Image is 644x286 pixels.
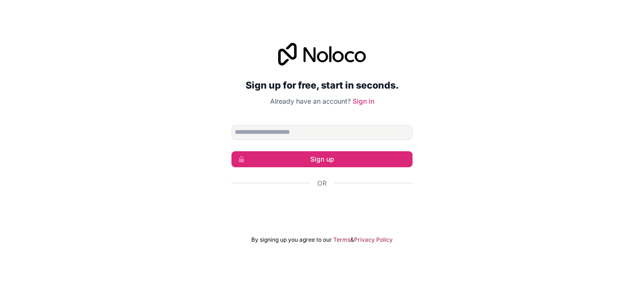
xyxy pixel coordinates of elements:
[350,236,354,244] span: &
[231,151,413,167] button: Sign up
[231,77,413,94] h2: Sign up for free, start in seconds.
[333,236,350,244] a: Terms
[251,236,332,244] span: By signing up you agree to our
[353,97,374,105] a: Sign in
[354,236,393,244] a: Privacy Policy
[270,97,351,105] span: Already have an account?
[231,125,413,140] input: Email address
[317,179,327,188] span: Or
[227,198,417,219] iframe: Botón Iniciar sesión con Google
